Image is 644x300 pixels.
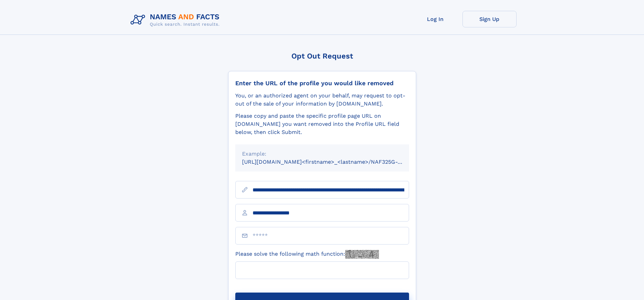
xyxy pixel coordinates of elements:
[235,112,409,136] div: Please copy and paste the specific profile page URL on [DOMAIN_NAME] you want removed into the Pr...
[462,11,517,27] a: Sign Up
[235,250,379,259] label: Please solve the following math function:
[235,79,409,87] div: Enter the URL of the profile you would like removed
[228,52,416,60] div: Opt Out Request
[242,150,402,158] div: Example:
[235,92,409,108] div: You, or an authorized agent on your behalf, may request to opt-out of the sale of your informatio...
[242,159,422,165] small: [URL][DOMAIN_NAME]<firstname>_<lastname>/NAF325G-xxxxxxxx
[128,11,225,29] img: Logo Names and Facts
[408,11,462,27] a: Log In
